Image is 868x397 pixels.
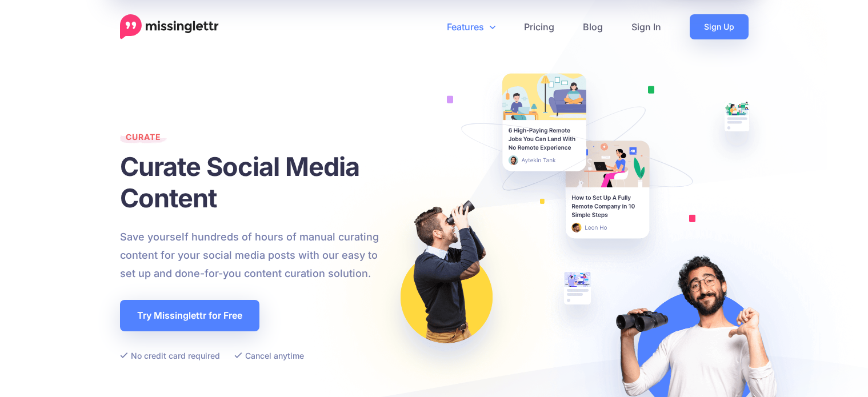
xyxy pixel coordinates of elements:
h1: Curate Social Media Content [120,151,391,214]
a: Home [120,14,219,39]
a: Blog [569,14,617,39]
a: Features [433,14,510,39]
a: Pricing [510,14,569,39]
span: Curate [120,132,167,147]
a: Sign In [617,14,675,39]
li: Cancel anytime [234,348,304,363]
a: Sign Up [690,14,749,39]
p: Save yourself hundreds of hours of manual curating content for your social media posts with our e... [120,228,391,283]
a: Try Missinglettr for Free [120,300,259,331]
li: No credit card required [120,348,220,363]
